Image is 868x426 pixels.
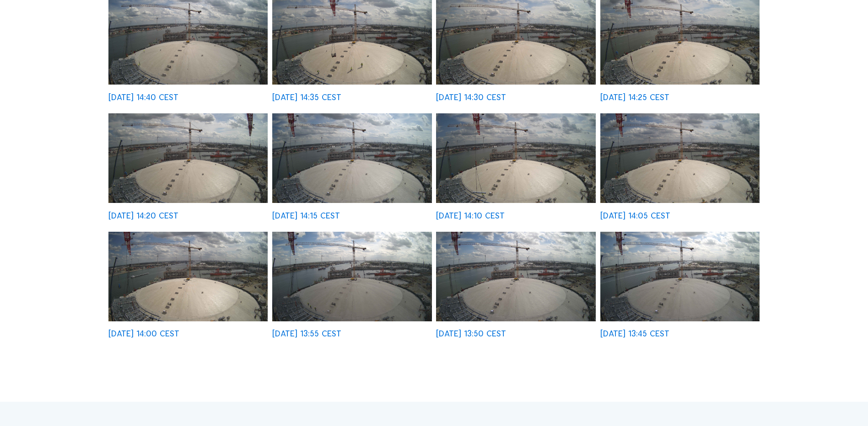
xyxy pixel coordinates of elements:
div: [DATE] 14:35 CEST [272,93,341,101]
img: image_52826284 [600,113,760,203]
div: [DATE] 14:00 CEST [108,330,179,338]
div: [DATE] 14:15 CEST [272,212,340,220]
img: image_52826234 [108,232,268,321]
div: [DATE] 14:40 CEST [108,93,178,101]
div: [DATE] 13:50 CEST [436,330,506,338]
div: [DATE] 14:30 CEST [436,93,506,101]
img: image_52825869 [436,232,595,321]
div: [DATE] 13:55 CEST [272,330,341,338]
div: [DATE] 14:10 CEST [436,212,505,220]
div: [DATE] 13:45 CEST [600,330,669,338]
img: image_52826733 [108,113,268,203]
div: [DATE] 14:25 CEST [600,93,669,101]
img: image_52826038 [272,232,431,321]
div: [DATE] 14:20 CEST [108,212,178,220]
img: image_52825791 [600,232,760,321]
img: image_52826562 [272,113,431,203]
img: image_52826453 [436,113,595,203]
div: [DATE] 14:05 CEST [600,212,670,220]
